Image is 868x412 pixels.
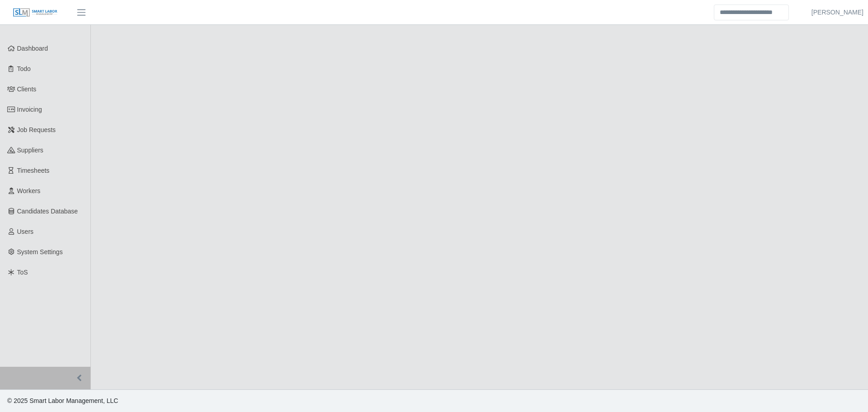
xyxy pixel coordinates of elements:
span: Job Requests [17,126,56,133]
span: System Settings [17,248,63,256]
span: Clients [17,85,37,93]
span: Candidates Database [17,208,78,215]
span: ToS [17,269,28,276]
input: Search [714,5,789,20]
span: Users [17,228,34,235]
span: Timesheets [17,167,50,174]
span: Dashboard [17,45,48,52]
span: Workers [17,187,41,194]
img: SLM Logo [13,8,58,18]
span: Suppliers [17,147,43,154]
a: [PERSON_NAME] [811,8,863,17]
span: © 2025 Smart Labor Management, LLC [7,397,118,404]
span: Todo [17,65,31,72]
span: Invoicing [17,106,42,113]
